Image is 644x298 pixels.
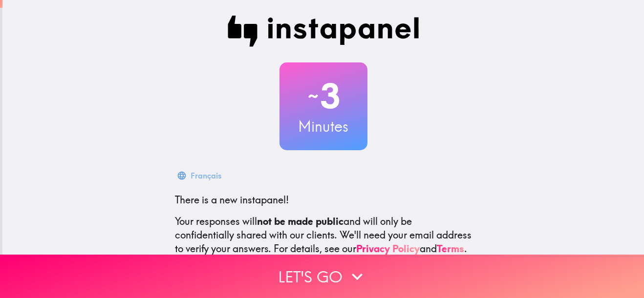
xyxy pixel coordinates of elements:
[356,242,420,255] a: Privacy Policy
[437,242,464,255] a: Terms
[279,116,367,137] h3: Minutes
[279,76,367,116] h2: 3
[175,166,225,185] button: Français
[175,194,289,206] span: There is a new instapanel!
[175,215,472,256] p: Your responses will and will only be confidentially shared with our clients. We'll need your emai...
[228,16,419,47] img: Instapanel
[191,169,221,182] div: Français
[257,215,343,227] b: not be made public
[306,81,320,111] span: ~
